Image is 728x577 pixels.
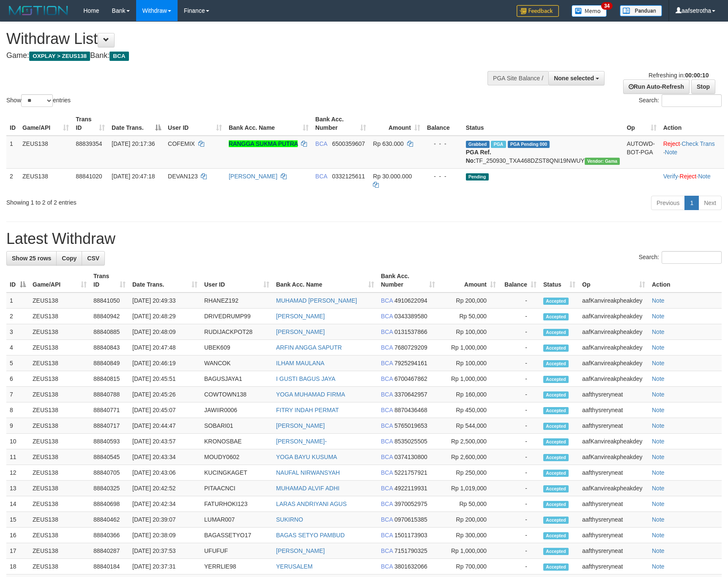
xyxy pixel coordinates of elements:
[660,136,724,169] td: · ·
[56,251,82,265] a: Copy
[129,309,201,324] td: [DATE] 20:48:29
[463,112,624,136] th: Status
[29,418,90,434] td: ZEUS138
[19,112,72,136] th: Game/API: activate to sort column ascending
[109,52,129,61] span: BCA
[579,496,649,512] td: aafthysreryneat
[90,528,129,543] td: 88840366
[394,500,427,507] span: Copy 3970052975 to clipboard
[276,454,337,460] a: YOGA BAYU KUSUMA
[129,496,201,512] td: [DATE] 20:42:34
[129,268,201,293] th: Date Trans.: activate to sort column ascending
[276,328,325,335] a: [PERSON_NAME]
[90,418,129,434] td: 88840717
[652,454,665,460] a: Note
[394,469,427,476] span: Copy 5221757921 to clipboard
[424,112,463,136] th: Balance
[6,268,29,293] th: ID: activate to sort column descending
[579,355,649,371] td: aafKanvireakpheakdey
[29,324,90,340] td: ZEUS138
[381,469,393,476] span: BCA
[427,139,459,148] div: - - -
[543,470,569,477] span: Accepted
[652,500,665,507] a: Note
[6,418,29,434] td: 9
[438,268,499,293] th: Amount: activate to sort column ascending
[381,375,393,382] span: BCA
[381,454,393,460] span: BCA
[623,112,660,136] th: Op: activate to sort column ascending
[129,449,201,465] td: [DATE] 20:43:34
[438,481,499,496] td: Rp 1,019,000
[76,173,102,180] span: 88841020
[29,465,90,481] td: ZEUS138
[129,293,201,309] td: [DATE] 20:49:33
[129,528,201,543] td: [DATE] 20:38:09
[394,516,427,523] span: Copy 0970615385 to clipboard
[499,387,540,402] td: -
[229,140,298,147] a: RANGGA SUKMA PUTRA
[579,293,649,309] td: aafKanvireakpheakdey
[543,485,569,492] span: Accepted
[381,422,393,429] span: BCA
[6,293,29,309] td: 1
[499,418,540,434] td: -
[29,402,90,418] td: ZEUS138
[129,434,201,449] td: [DATE] 20:43:57
[381,516,393,523] span: BCA
[29,371,90,387] td: ZEUS138
[579,449,649,465] td: aafKanvireakpheakdey
[438,355,499,371] td: Rp 100,000
[6,94,71,107] label: Show entries
[499,402,540,418] td: -
[381,328,393,335] span: BCA
[652,344,665,351] a: Note
[90,496,129,512] td: 88840698
[579,465,649,481] td: aafthysreryneat
[201,387,273,402] td: COWTOWN138
[652,407,665,413] a: Note
[276,532,345,539] a: BAGAS SETYO PAMBUD
[548,71,605,85] button: None selected
[543,360,569,367] span: Accepted
[487,71,548,85] div: PGA Site Balance /
[201,371,273,387] td: BAGUSJAYA1
[108,112,164,136] th: Date Trans.: activate to sort column descending
[438,309,499,324] td: Rp 50,000
[29,340,90,355] td: ZEUS138
[90,481,129,496] td: 88840325
[129,418,201,434] td: [DATE] 20:44:47
[652,516,665,523] a: Note
[463,136,624,169] td: TF_250930_TXA468DZST8QNI19NWUY
[543,454,569,461] span: Accepted
[29,528,90,543] td: ZEUS138
[276,407,339,413] a: FITRY INDAH PERMAT
[579,268,649,293] th: Op: activate to sort column ascending
[579,340,649,355] td: aafKanvireakpheakdey
[6,340,29,355] td: 4
[698,173,711,180] a: Note
[438,465,499,481] td: Rp 250,000
[6,496,29,512] td: 14
[466,173,489,180] span: Pending
[652,563,665,570] a: Note
[90,512,129,528] td: 88840462
[29,496,90,512] td: ZEUS138
[652,313,665,320] a: Note
[381,297,393,304] span: BCA
[201,309,273,324] td: DRIVEDRUMP99
[652,422,665,429] a: Note
[394,375,427,382] span: Copy 6700467862 to clipboard
[225,112,312,136] th: Bank Acc. Name: activate to sort column ascending
[438,418,499,434] td: Rp 544,000
[543,407,569,414] span: Accepted
[201,496,273,512] td: FATURHOKI123
[579,324,649,340] td: aafKanvireakpheakdey
[394,454,427,460] span: Copy 0374130800 to clipboard
[168,173,198,180] span: DEVAN123
[579,481,649,496] td: aafKanvireakpheakdey
[499,324,540,340] td: -
[394,391,427,398] span: Copy 3370642957 to clipboard
[6,481,29,496] td: 13
[201,434,273,449] td: KRONOSBAE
